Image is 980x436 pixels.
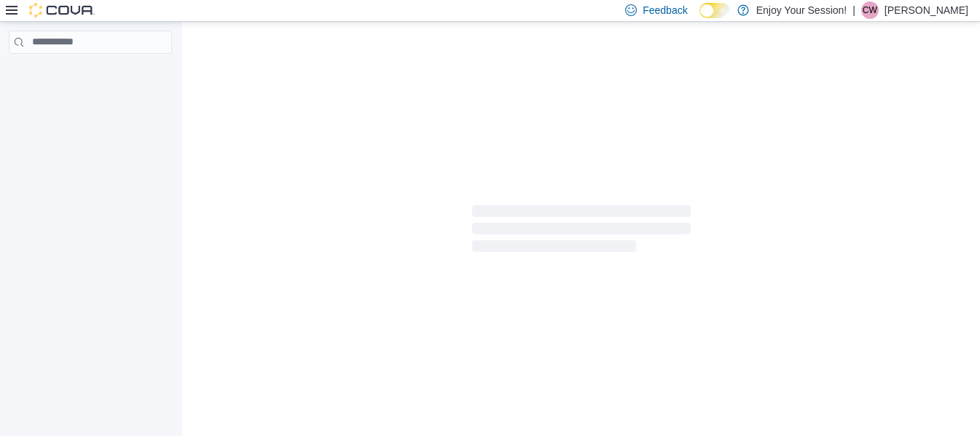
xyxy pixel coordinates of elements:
span: Feedback [643,3,687,17]
div: Cassidy Wells [861,1,879,19]
input: Dark Mode [699,3,730,18]
img: Cova [29,3,95,17]
nav: Complex example [9,57,172,92]
span: CW [863,1,877,19]
span: Dark Mode [699,18,700,19]
p: | [852,1,855,19]
span: Loading [472,208,691,255]
p: [PERSON_NAME] [885,1,968,19]
p: Enjoy Your Session! [756,1,847,19]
